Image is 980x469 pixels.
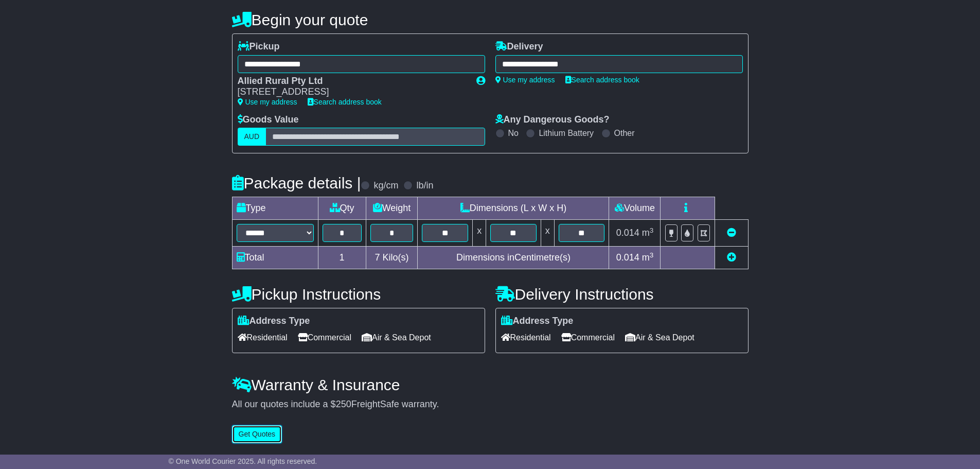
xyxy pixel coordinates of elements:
a: Remove this item [727,228,736,238]
label: Pickup [238,41,280,53]
h4: Begin your quote [232,11,749,28]
h4: Delivery Instructions [495,286,749,303]
label: AUD [238,128,266,146]
td: Dimensions (L x W x H) [418,197,609,220]
label: Delivery [495,41,543,53]
span: 7 [375,252,380,263]
label: Goods Value [238,114,299,126]
h4: Warranty & Insurance [232,376,749,393]
button: Get Quotes [232,425,282,443]
a: Use my address [495,76,555,84]
a: Add new item [727,252,736,263]
span: 250 [336,399,351,409]
div: [STREET_ADDRESS] [238,86,466,98]
td: x [541,220,554,247]
div: Allied Rural Pty Ltd [238,76,466,87]
a: Search address book [308,98,382,106]
div: All our quotes include a $ FreightSafe warranty. [232,399,749,410]
h4: Pickup Instructions [232,286,485,303]
label: Address Type [238,316,310,327]
span: Residential [501,329,551,345]
label: No [508,128,519,138]
td: Type [232,197,318,220]
span: m [642,228,654,238]
td: Kilo(s) [366,247,418,269]
label: lb/in [416,180,433,192]
a: Use my address [238,98,297,106]
span: Commercial [298,329,351,345]
td: 1 [318,247,366,269]
span: Residential [238,329,288,345]
td: Total [232,247,318,269]
td: x [473,220,486,247]
td: Dimensions in Centimetre(s) [418,247,609,269]
span: 0.014 [616,252,639,263]
td: Volume [609,197,661,220]
label: Any Dangerous Goods? [495,114,610,126]
label: Address Type [501,316,574,327]
sup: 3 [650,251,654,259]
span: 0.014 [616,228,639,238]
sup: 3 [650,227,654,234]
label: kg/cm [373,180,398,192]
span: Air & Sea Depot [362,329,431,345]
span: Air & Sea Depot [625,329,694,345]
h4: Package details | [232,175,361,192]
span: Commercial [561,329,615,345]
td: Qty [318,197,366,220]
td: Weight [366,197,418,220]
a: Search address book [565,76,639,84]
span: m [642,252,654,263]
label: Other [614,128,635,138]
label: Lithium Battery [539,128,594,138]
span: © One World Courier 2025. All rights reserved. [169,457,317,465]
